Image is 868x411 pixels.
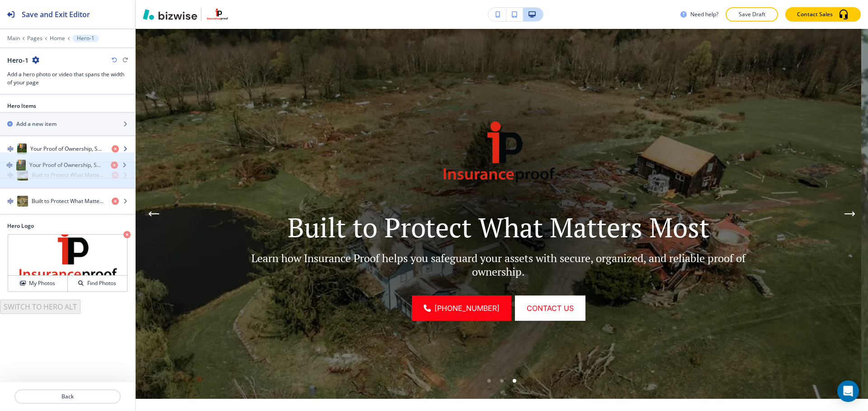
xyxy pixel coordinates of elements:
li: Go to slide 3 [508,374,521,387]
div: Next Slide [841,205,859,223]
p: Contact Sales [797,10,833,18]
h4: Built to Protect What Matters Most [32,197,104,205]
button: Save Draft [726,7,778,22]
p: Learn how Insurance Proof helps you safeguard your assets with secure, organized, and reliable pr... [241,251,755,278]
button: Previous Hero Image [145,205,163,223]
span: contact us [527,303,574,314]
img: Drag [7,172,14,178]
button: Next Hero Image [841,205,859,223]
h2: Hero Items [7,102,36,110]
img: Your Logo [205,8,230,21]
button: Find Photos [68,276,127,291]
img: Banner Image [136,29,861,399]
button: contact us [515,296,585,321]
button: Pages [27,35,42,42]
img: Drag [7,198,14,204]
button: Home [50,35,65,42]
h4: Your Proof of Ownership, Secured. [30,145,104,153]
h2: Save and Exit Editor [22,9,90,20]
h2: Hero Logo [7,222,128,230]
div: My PhotosFind Photos [7,234,128,292]
img: Hero Logo [431,107,566,198]
button: Contact Sales [785,7,861,22]
button: Main [7,35,20,42]
h4: Built to Protect What Matters Most [32,171,104,179]
a: [PHONE_NUMBER] [412,296,511,321]
div: Open Intercom Messenger [837,380,859,402]
p: Back [15,393,120,401]
img: Drag [7,146,14,152]
h3: Need help? [690,10,718,18]
h3: Add a hero photo or video that spans the width of your page [7,70,128,87]
h2: Hero-1 [7,55,28,65]
h4: Find Photos [87,279,116,287]
img: Bizwise Logo [143,9,197,20]
div: Previous Slide [145,205,163,223]
button: My Photos [8,276,68,291]
button: Hero-1 [72,35,99,42]
li: Go to slide 2 [495,374,508,387]
p: Hero-1 [77,35,94,42]
h2: Add a new item [16,120,57,128]
button: Back [14,389,121,404]
span: [PHONE_NUMBER] [434,303,500,314]
p: Built to Protect What Matters Most [241,211,755,243]
li: Go to slide 1 [483,374,495,387]
h4: My Photos [29,279,55,287]
p: Save Draft [737,10,766,18]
